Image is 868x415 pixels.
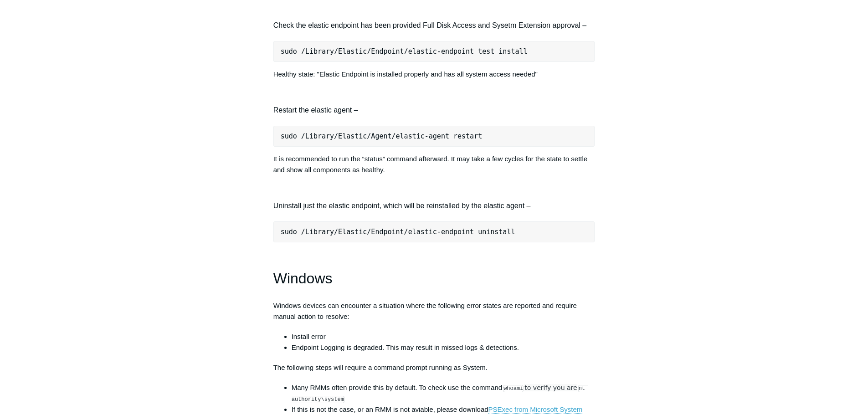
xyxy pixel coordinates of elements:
[503,385,524,392] code: whoami
[292,385,589,403] code: nt authority\system
[273,200,595,212] h4: Uninstall just the elastic endpoint, which will be reinstalled by the elastic agent –
[273,126,595,147] pre: sudo /Library/Elastic/Agent/elastic-agent restart
[273,104,595,116] h4: Restart the elastic agent –
[273,267,595,290] h1: Windows
[273,69,595,80] p: Healthy state: "Elastic Endpoint is installed properly and has all system access needed"
[273,300,595,322] p: Windows devices can encounter a situation where the following error states are reported and requi...
[273,20,595,31] h4: Check the elastic endpoint has been provided Full Disk Access and Sysetm Extension approval –
[273,154,595,175] p: It is recommended to run the “status” command afterward. It may take a few cycles for the state t...
[292,382,595,404] li: Many RMMs often provide this by default. To check use the command
[292,331,595,342] li: Install error
[292,342,595,353] li: Endpoint Logging is degraded. This may result in missed logs & detections.
[524,384,577,391] span: to verify you are
[273,221,595,242] pre: sudo /Library/Elastic/Endpoint/elastic-endpoint uninstall
[273,41,595,62] pre: sudo /Library/Elastic/Endpoint/elastic-endpoint test install
[273,362,595,373] p: The following steps will require a command prompt running as System.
